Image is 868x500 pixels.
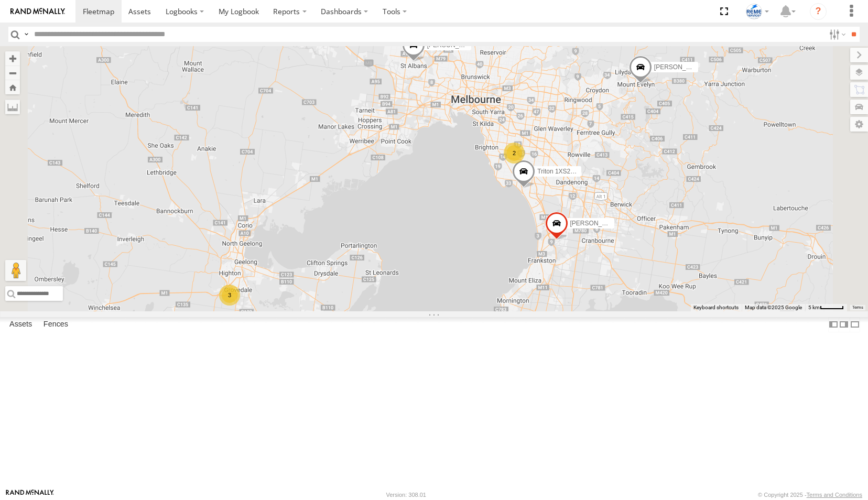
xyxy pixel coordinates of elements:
[850,317,860,332] label: Hide Summary Table
[839,317,849,332] label: Dock Summary Table to the Right
[807,492,862,498] a: Terms and Conditions
[852,306,863,310] a: Terms (opens in new tab)
[758,492,862,498] div: © Copyright 2025 -
[22,27,30,42] label: Search Query
[386,492,426,498] div: Version: 308.01
[805,304,847,311] button: Map Scale: 5 km per 42 pixels
[654,63,789,71] span: [PERSON_NAME] BVX766 - 353635113521492
[825,27,848,42] label: Search Filter Options
[5,100,20,114] label: Measure
[38,317,73,332] label: Fences
[5,51,20,66] button: Zoom in
[10,8,65,15] img: rand-logo.svg
[808,305,820,310] span: 5 km
[810,3,827,20] i: ?
[828,317,839,332] label: Dock Summary Table to the Left
[5,80,20,94] button: Zoom Home
[5,66,20,80] button: Zoom out
[4,317,37,332] label: Assets
[745,305,802,310] span: Map data ©2025 Google
[693,304,739,311] button: Keyboard shortcuts
[504,143,525,164] div: 2
[6,490,54,500] a: Visit our Website
[5,260,26,281] button: Drag Pegman onto the map to open Street View
[742,4,773,19] div: Livia Michelini
[850,117,868,132] label: Map Settings
[570,220,707,227] span: [PERSON_NAME] 1WT3ES - 353635119770242
[219,285,240,306] div: 3
[537,168,637,175] span: Triton 1XS2KR - 353635119998702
